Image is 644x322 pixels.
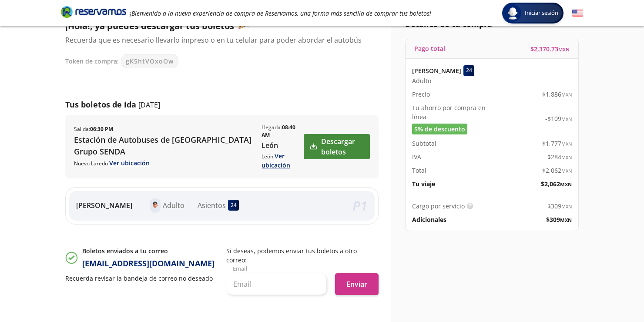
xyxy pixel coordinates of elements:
[545,114,572,123] span: -$ 109
[521,9,562,17] span: Iniciar sesión
[541,179,572,188] span: $ 2,062
[304,134,370,159] a: Descargar boletos
[74,134,253,158] p: Estación de Autobuses de [GEOGRAPHIC_DATA] Grupo SENDA
[561,168,572,174] small: MXN
[126,57,174,66] span: gK5htVOxoOw
[412,215,446,224] p: Adicionales
[572,8,583,19] button: English
[90,125,113,133] b: 06:30 PM
[198,200,226,211] p: Asientos
[61,5,126,18] i: Brand Logo
[547,152,572,161] span: $ 284
[262,124,295,139] b: 08:40 AM
[262,124,303,139] p: Llegada :
[76,200,132,211] p: [PERSON_NAME]
[561,141,572,147] small: MXN
[561,116,572,122] small: MXN
[542,139,572,148] span: $ 1,777
[412,166,426,175] p: Total
[530,44,570,54] span: $ 2,370.73
[412,139,436,148] p: Subtotal
[412,152,421,161] p: IVA
[561,91,572,98] small: MXN
[262,152,290,169] a: Ver ubicación
[65,35,370,45] p: Recuerda que es necesario llevarlo impreso o en tu celular para poder abordar el autobús
[65,99,136,111] p: Tus boletos de ida
[82,246,215,255] p: Boletos enviados a tu correo
[412,201,465,211] p: Cargo por servicio
[109,159,150,167] a: Ver ubicación
[560,217,572,223] small: MXN
[412,66,461,75] p: [PERSON_NAME]
[547,201,572,211] span: $ 309
[138,100,160,110] p: [DATE]
[560,181,572,188] small: MXN
[74,158,253,168] p: Nuevo Laredo
[82,258,215,269] p: [EMAIL_ADDRESS][DOMAIN_NAME]
[414,124,465,134] span: 5% de descuento
[558,46,570,53] small: MXN
[594,272,635,313] iframe: Messagebird Livechat Widget
[335,273,379,295] button: Enviar
[130,9,431,17] em: ¡Bienvenido a la nueva experiencia de compra de Reservamos, una forma más sencilla de comprar tus...
[414,44,445,53] p: Pago total
[226,273,326,295] input: Email
[542,166,572,175] span: $ 2,062
[228,200,239,211] div: 24
[542,90,572,99] span: $ 1,886
[262,140,303,151] p: León
[412,76,431,85] span: Adulto
[262,151,303,170] p: León
[65,57,119,66] p: Token de compra:
[61,5,126,21] a: Brand Logo
[163,200,184,211] p: Adulto
[352,197,368,215] em: P 1
[463,65,474,76] div: 24
[226,246,379,265] p: Si deseas, podemos enviar tus boletos a otro correo:
[561,203,572,210] small: MXN
[65,274,218,283] p: Recuerda revisar la bandeja de correo no deseado
[412,103,492,121] p: Tu ahorro por compra en línea
[412,179,435,188] p: Tu viaje
[412,90,430,99] p: Precio
[561,154,572,161] small: MXN
[546,215,572,224] span: $ 309
[74,125,113,133] p: Salida :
